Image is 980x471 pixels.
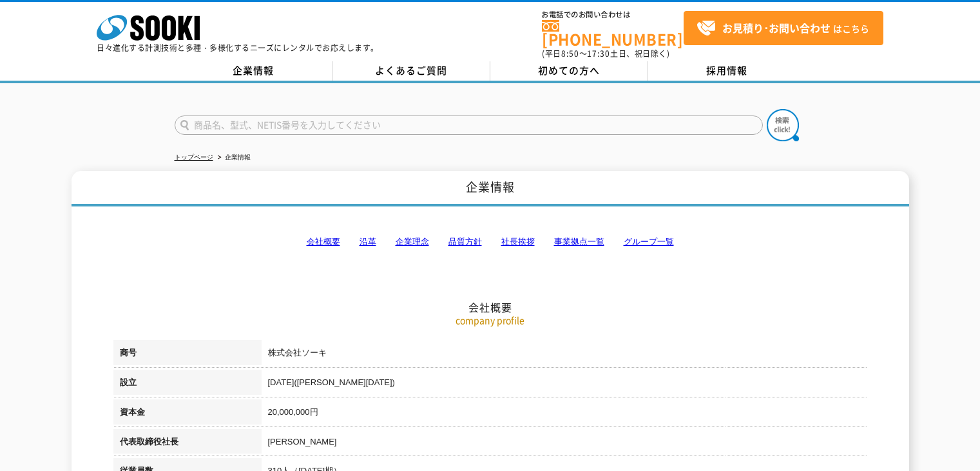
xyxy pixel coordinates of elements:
[175,61,332,81] a: 企業情報
[97,44,379,52] p: 日々進化する計測技術と多種・多様化するニーズにレンタルでお応えします。
[396,237,429,246] a: 企業理念
[332,61,490,81] a: よくあるご質問
[113,340,262,370] th: 商号
[113,314,867,327] p: company profile
[538,63,600,77] span: 初めての方へ
[554,237,604,246] a: 事業拠点一覧
[697,19,869,38] span: はこちら
[72,171,909,206] h1: 企業情報
[113,172,867,314] h2: 会社概要
[648,61,806,81] a: 採用情報
[113,429,262,459] th: 代表取締役社長
[542,20,684,46] a: [PHONE_NUMBER]
[360,237,376,246] a: 沿革
[113,370,262,399] th: 設立
[542,11,684,19] span: お電話でのお問い合わせは
[175,154,213,161] a: トップページ
[175,115,763,135] input: 商品名、型式、NETIS番号を入力してください
[262,399,867,429] td: 20,000,000円
[262,340,867,370] td: 株式会社ソーキ
[767,109,799,141] img: btn_search.png
[561,48,579,59] span: 8:50
[490,61,648,81] a: 初めての方へ
[684,11,883,45] a: お見積り･お問い合わせはこちら
[722,20,831,35] strong: お見積り･お問い合わせ
[262,429,867,459] td: [PERSON_NAME]
[262,370,867,399] td: [DATE]([PERSON_NAME][DATE])
[307,237,340,246] a: 会社概要
[624,237,674,246] a: グループ一覧
[215,151,251,165] li: 企業情報
[542,48,669,59] span: (平日 ～ 土日、祝日除く)
[448,237,482,246] a: 品質方針
[501,237,535,246] a: 社長挨拶
[113,399,262,429] th: 資本金
[587,48,610,59] span: 17:30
